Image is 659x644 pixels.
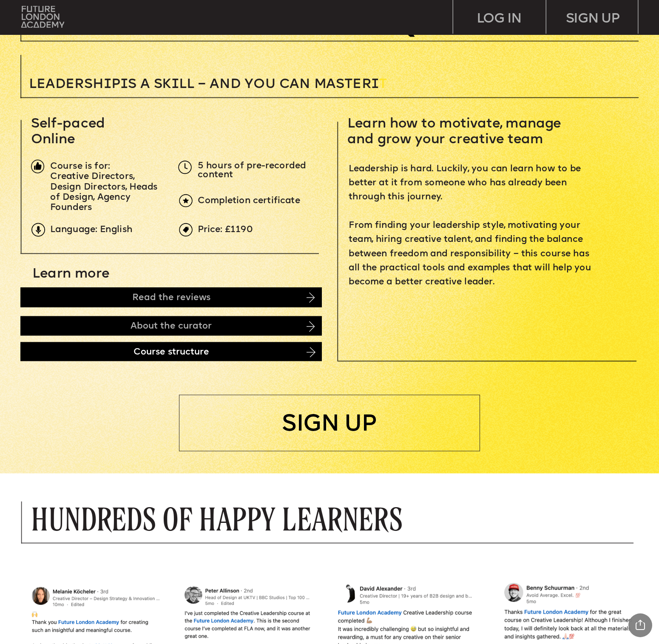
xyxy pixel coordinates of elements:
[198,225,253,234] span: Price: £1190
[171,77,179,91] span: i
[307,347,315,357] img: image-ebac62b4-e37e-4ca8-99fd-bb379c720805.png
[50,162,110,171] span: Course is for:
[179,194,193,207] img: upload-6b0d0326-a6ce-441c-aac1-c2ff159b353e.png
[31,504,521,534] p: Hundreds of Happy Learners
[179,223,193,236] img: upload-969c61fd-ea08-4d05-af36-d273f2608f5e.png
[21,6,64,28] img: upload-bfdffa89-fac7-4f57-a443-c7c39906ba42.png
[31,133,75,146] span: Online
[178,161,192,174] img: upload-5dcb7aea-3d7f-4093-a867-f0427182171d.png
[307,292,315,303] img: image-14cb1b2c-41b0-4782-8715-07bdb6bd2f06.png
[50,225,133,234] span: Language: English
[50,173,160,212] span: Creative Directors, Design Directors, Heads of Design, Agency Founders
[198,196,300,205] span: Completion certificate
[349,165,594,286] span: Leadership is hard. Luckily, you can learn how to be better at it from someone who has already be...
[104,77,111,91] span: i
[628,613,652,637] div: Share
[371,77,379,91] span: i
[31,223,45,236] img: upload-9eb2eadd-7bf9-4b2b-b585-6dd8b9275b41.png
[29,77,379,91] span: Leadersh p s a sk ll – and you can MASTER
[347,117,565,146] span: Learn how to motivate, manage and grow your creative team
[307,321,315,332] img: image-d430bf59-61f2-4e83-81f2-655be665a85d.png
[32,267,110,281] span: Learn more
[31,160,45,173] img: image-1fa7eedb-a71f-428c-a033-33de134354ef.png
[29,77,492,91] p: T
[31,117,105,131] span: Self-paced
[198,162,308,179] span: 5 hours of pre-recorded content
[120,77,128,91] span: i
